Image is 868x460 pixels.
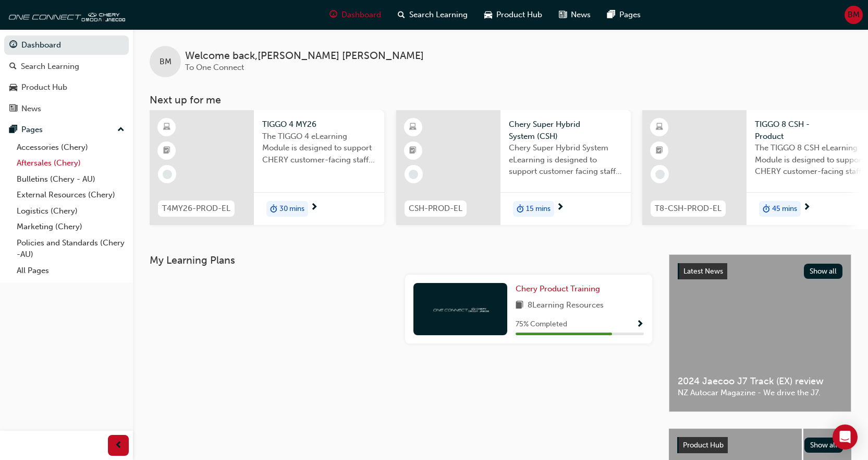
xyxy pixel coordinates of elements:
button: DashboardSearch LearningProduct HubNews [4,33,129,120]
div: News [21,103,41,115]
a: Product HubShow all [677,437,843,454]
span: next-icon [310,203,318,213]
h3: My Learning Plans [150,254,652,266]
div: Search Learning [21,61,79,73]
span: Search Learning [409,9,468,21]
a: Marketing (Chery) [13,219,129,235]
span: guage-icon [329,8,337,21]
button: Show all [804,264,843,279]
span: learningResourceType_ELEARNING-icon [163,121,170,134]
span: 2024 Jaecoo J7 Track (EX) review [678,375,842,387]
span: T4MY26-PROD-EL [162,203,230,215]
span: duration-icon [763,202,770,216]
a: news-iconNews [551,4,599,26]
span: up-icon [117,123,125,137]
span: 45 mins [772,203,797,215]
span: learningResourceType_ELEARNING-icon [656,121,663,134]
a: Aftersales (Chery) [13,155,129,171]
span: 75 % Completed [516,319,567,331]
a: guage-iconDashboard [321,4,389,26]
a: Latest NewsShow all2024 Jaecoo J7 Track (EX) reviewNZ Autocar Magazine - We drive the J7. [669,254,851,412]
span: 30 mins [279,203,304,215]
span: prev-icon [115,439,123,452]
span: TIGGO 4 MY26 [262,119,376,131]
button: Pages [4,120,129,139]
span: search-icon [398,8,405,21]
a: External Resources (Chery) [13,187,129,203]
span: To One Connect [185,63,244,72]
span: The TIGGO 4 eLearning Module is designed to support CHERY customer-facing staff with the product ... [262,131,376,166]
span: Chery Product Training [516,284,600,293]
img: oneconnect [432,304,489,314]
button: Show all [804,438,843,453]
img: oneconnect [5,4,125,25]
span: Chery Super Hybrid System (CSH) [509,119,622,142]
span: car-icon [9,83,17,92]
a: Dashboard [4,36,129,55]
span: guage-icon [9,41,17,50]
span: learningRecordVerb_NONE-icon [163,170,172,179]
span: Latest News [683,267,723,276]
span: Dashboard [341,9,381,21]
span: next-icon [556,203,564,213]
div: Open Intercom Messenger [833,424,858,450]
span: pages-icon [9,125,17,135]
span: Product Hub [496,9,542,21]
h3: Next up for me [133,94,868,106]
span: 15 mins [526,203,551,215]
span: 8 Learning Resources [528,299,604,312]
span: News [571,9,591,21]
a: Accessories (Chery) [13,139,129,156]
span: news-icon [9,104,17,114]
div: Pages [21,124,43,136]
span: CSH-PROD-EL [409,203,462,215]
span: learningRecordVerb_NONE-icon [409,170,418,179]
span: Show Progress [636,320,644,329]
a: search-iconSearch Learning [389,4,476,26]
span: search-icon [9,62,17,72]
a: Search Learning [4,57,129,76]
a: Logistics (Chery) [13,203,129,219]
span: news-icon [559,8,567,21]
span: Product Hub [683,441,724,450]
a: Policies and Standards (Chery -AU) [13,235,129,263]
button: BM [845,6,863,24]
span: BM [848,9,860,21]
span: car-icon [484,8,492,21]
span: duration-icon [270,202,277,216]
span: pages-icon [607,8,615,21]
a: All Pages [13,263,129,279]
span: Chery Super Hybrid System eLearning is designed to support customer facing staff with the underst... [509,142,622,178]
span: Welcome back , [PERSON_NAME] [PERSON_NAME] [185,50,424,62]
a: CSH-PROD-ELChery Super Hybrid System (CSH)Chery Super Hybrid System eLearning is designed to supp... [396,110,631,225]
a: Chery Product Training [516,283,604,295]
span: NZ Autocar Magazine - We drive the J7. [678,387,842,399]
a: pages-iconPages [599,4,649,26]
button: Show Progress [636,318,644,331]
span: learningRecordVerb_NONE-icon [655,170,665,179]
span: learningResourceType_ELEARNING-icon [409,121,417,134]
span: T8-CSH-PROD-EL [655,203,722,215]
span: duration-icon [517,202,524,216]
span: booktick-icon [163,144,170,158]
span: next-icon [803,203,811,213]
div: Product Hub [21,81,67,93]
span: book-icon [516,299,523,312]
span: Pages [619,9,641,21]
a: car-iconProduct Hub [476,4,551,26]
a: News [4,99,129,119]
span: booktick-icon [656,144,663,158]
span: booktick-icon [409,144,417,158]
a: Latest NewsShow all [678,263,842,280]
a: Bulletins (Chery - AU) [13,171,129,187]
a: T4MY26-PROD-ELTIGGO 4 MY26The TIGGO 4 eLearning Module is designed to support CHERY customer-faci... [150,110,384,225]
span: BM [160,56,172,68]
a: Product Hub [4,78,129,97]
